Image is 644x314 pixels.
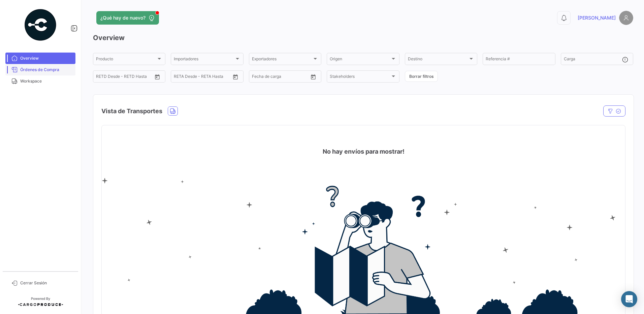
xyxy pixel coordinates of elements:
[96,11,159,25] button: ¿Qué hay de nuevo?
[24,8,57,42] img: powered-by.png
[405,71,438,82] button: Borrar filtros
[578,14,616,21] span: [PERSON_NAME]
[168,107,178,115] button: Land
[20,67,73,73] span: Órdenes de Compra
[96,75,108,80] input: Desde
[93,33,633,42] h3: Overview
[252,58,312,62] span: Exportadores
[152,72,162,82] button: Open calendar
[408,58,468,62] span: Destino
[330,58,390,62] span: Origen
[619,11,633,25] img: placeholder-user.png
[230,72,240,82] button: Open calendar
[5,75,75,87] a: Workspace
[20,55,73,61] span: Overview
[621,291,637,307] div: Abrir Intercom Messenger
[330,75,390,80] span: Stakeholders
[100,14,146,21] span: ¿Qué hay de nuevo?
[5,64,75,75] a: Órdenes de Compra
[269,75,296,80] input: Hasta
[113,75,140,80] input: Hasta
[5,53,75,64] a: Overview
[252,75,264,80] input: Desde
[308,72,318,82] button: Open calendar
[323,147,405,156] h4: No hay envíos para mostrar!
[20,78,73,84] span: Workspace
[174,58,234,62] span: Importadores
[96,58,156,62] span: Producto
[101,106,162,116] h4: Vista de Transportes
[20,280,73,286] span: Cerrar Sesión
[174,75,186,80] input: Desde
[191,75,218,80] input: Hasta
